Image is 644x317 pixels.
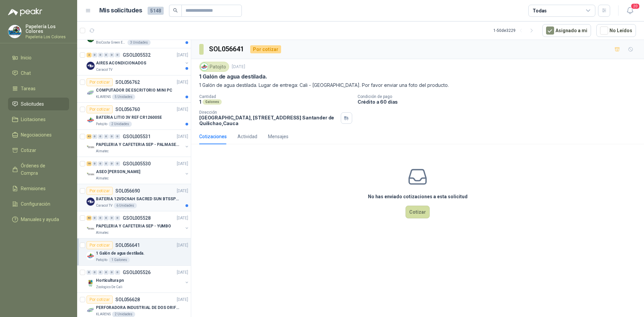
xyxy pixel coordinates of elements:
[87,279,95,287] img: Company Logo
[96,250,145,257] p: 1 Galón de agua destilada.
[177,297,188,303] p: [DATE]
[109,216,114,220] div: 0
[177,269,188,276] p: [DATE]
[77,75,191,103] a: Por cotizarSOL056762[DATE] Company LogoCOMPUTADOR DE ESCRITORIO MINI PCKLARENS5 Unidades
[533,7,547,14] div: Todas
[96,169,140,175] p: ASEO [PERSON_NAME]
[87,268,190,290] a: 0 0 0 0 0 0 GSOL005526[DATE] Company LogoHorticultura pnZoologico De Cali
[115,216,120,220] div: 0
[21,131,52,139] span: Negociaciones
[199,73,267,80] p: 1 Galón de agua destilada.
[98,270,103,275] div: 0
[177,79,188,86] p: [DATE]
[115,107,140,112] p: SOL056760
[21,85,36,92] span: Tareas
[8,213,69,226] a: Manuales y ayuda
[8,8,42,16] img: Logo peakr
[250,45,281,53] div: Por cotizar
[92,216,97,220] div: 0
[87,198,95,206] img: Company Logo
[109,161,114,166] div: 0
[115,80,140,85] p: SOL056762
[114,203,137,208] div: 6 Unidades
[96,203,112,208] p: Caracol TV
[96,121,107,127] p: Patojito
[115,297,140,302] p: SOL056628
[87,51,190,72] a: 2 0 0 0 0 0 GSOL005532[DATE] Company LogoAIRES ACONDICIONADOSCaracol TV
[8,144,69,157] a: Cotizar
[199,82,636,89] p: 1 Galón de agua destilada. Lugar de entrega: Cali - [GEOGRAPHIC_DATA]. Por favor enviar una foto ...
[104,134,109,139] div: 0
[21,185,46,192] span: Remisiones
[87,160,190,181] a: 16 0 0 0 0 0 GSOL005530[DATE] Company LogoASEO [PERSON_NAME]Almatec
[87,216,92,220] div: 40
[201,63,208,70] img: Company Logo
[21,116,46,123] span: Licitaciones
[177,242,188,249] p: [DATE]
[199,115,338,126] p: [GEOGRAPHIC_DATA], [STREET_ADDRESS] Santander de Quilichao , Cauca
[123,270,151,275] p: GSOL005526
[77,239,191,266] a: Por cotizarSOL056641[DATE] Company Logo1 Galón de agua destilada.Patojito1 Galones
[87,62,95,70] img: Company Logo
[104,161,109,166] div: 0
[232,64,245,70] p: [DATE]
[406,206,430,218] button: Cotizar
[21,69,31,77] span: Chat
[96,257,107,263] p: Patojito
[99,6,142,15] h1: Mis solicitudes
[199,110,338,115] p: Dirección
[8,198,69,210] a: Configuración
[87,252,95,260] img: Company Logo
[173,8,178,13] span: search
[87,105,113,113] div: Por cotizar
[8,113,69,126] a: Licitaciones
[87,116,95,124] img: Company Logo
[77,184,191,211] a: Por cotizarSOL056690[DATE] Company LogoBATERIA 12VDC9AH SACRED SUN BTSSP12-9HRCaracol TV6 Unidades
[87,143,95,151] img: Company Logo
[87,214,190,235] a: 40 0 0 0 0 0 GSOL005528[DATE] Company LogoPAPELERIA Y CAFETERIA SEP - YUMBOAlmatec
[96,312,111,317] p: KLARENS
[493,25,537,36] div: 1 - 50 de 3229
[87,133,190,154] a: 43 0 0 0 0 0 GSOL005531[DATE] Company LogoPAPELERIA Y CAFETERIA SEP - PALMASECAAlmatec
[115,189,140,193] p: SOL056690
[92,53,97,57] div: 0
[87,306,95,314] img: Company Logo
[21,147,36,154] span: Cotizar
[87,53,92,57] div: 2
[104,53,109,57] div: 0
[8,51,69,64] a: Inicio
[112,94,135,100] div: 5 Unidades
[96,60,146,66] p: AIRES ACONDICIONADOS
[127,40,151,45] div: 3 Unidades
[268,133,288,140] div: Mensajes
[358,94,641,99] p: Condición de pago
[8,67,69,80] a: Chat
[123,216,151,220] p: GSOL005528
[96,223,171,229] p: PAPELERIA Y CAFETERIA SEP - YUMBO
[25,24,69,34] p: Papelería Los Colores
[96,67,112,72] p: Caracol TV
[87,170,95,178] img: Company Logo
[96,94,111,100] p: KLARENS
[96,277,124,284] p: Horticultura pn
[177,161,188,167] p: [DATE]
[8,159,69,179] a: Órdenes de Compra
[177,188,188,194] p: [DATE]
[87,241,113,249] div: Por cotizar
[177,134,188,140] p: [DATE]
[98,161,103,166] div: 0
[8,182,69,195] a: Remisiones
[87,296,113,304] div: Por cotizar
[209,44,245,54] h3: SOL056641
[98,216,103,220] div: 0
[92,161,97,166] div: 0
[98,53,103,57] div: 0
[631,3,640,9] span: 20
[87,134,92,139] div: 43
[115,270,120,275] div: 0
[87,225,95,233] img: Company Logo
[96,196,179,202] p: BATERIA 12VDC9AH SACRED SUN BTSSP12-9HR
[96,305,179,311] p: PERFORADORA INDUSTRIAL DE DOS ORIFICIOS
[199,133,227,140] div: Cotizaciones
[109,121,132,127] div: 2 Unidades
